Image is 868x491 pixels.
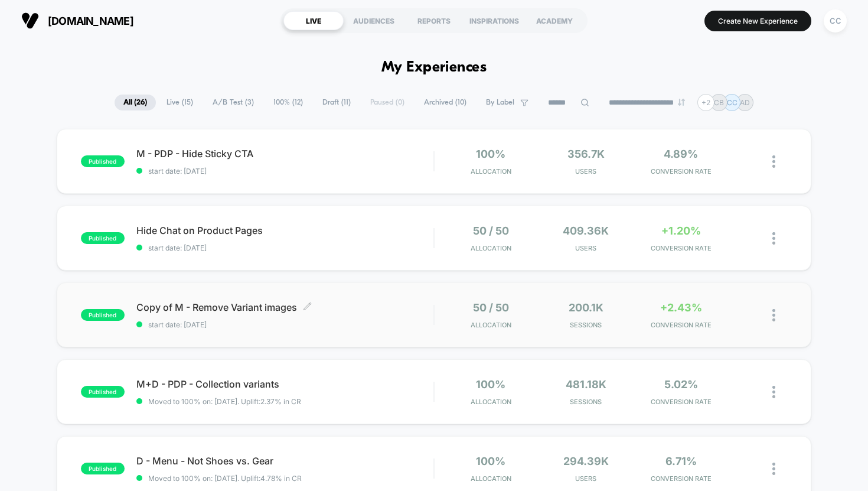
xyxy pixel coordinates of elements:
[476,378,505,391] span: 100%
[660,301,702,314] span: +2.43%
[48,15,133,27] span: [DOMAIN_NAME]
[678,99,685,106] img: end
[404,11,464,30] div: REPORTS
[204,95,263,110] span: A/B Test ( 3 )
[486,98,514,107] span: By Label
[136,225,434,236] span: Hide Chat on Product Pages
[567,148,605,160] span: 356.7k
[148,397,301,406] span: Moved to 100% on: [DATE] . Uplift: 2.37% in CR
[772,155,775,168] img: close
[81,309,125,321] span: published
[476,148,505,160] span: 100%
[148,474,302,483] span: Moved to 100% on: [DATE] . Uplift: 4.78% in CR
[471,398,511,406] span: Allocation
[471,167,511,175] span: Allocation
[81,155,125,167] span: published
[81,232,125,244] span: published
[541,244,631,252] span: Users
[81,386,125,398] span: published
[314,95,360,110] span: Draft ( 11 )
[637,398,726,406] span: CONVERSION RATE
[81,463,125,474] span: published
[665,455,697,467] span: 6.71%
[714,98,724,107] p: CB
[464,11,524,30] div: INSPIRATIONS
[136,148,434,160] span: M - PDP - Hide Sticky CTA
[136,243,434,252] span: start date: [DATE]
[473,225,509,237] span: 50 / 50
[824,9,847,32] div: CC
[727,98,738,107] p: CC
[820,9,850,33] button: CC
[471,321,511,329] span: Allocation
[136,378,434,390] span: M+D - PDP - Collection variants
[283,11,344,30] div: LIVE
[740,98,750,107] p: AD
[563,455,609,467] span: 294.39k
[524,11,585,30] div: ACADEMY
[136,455,434,467] span: D - Menu - Not Shoes vs. Gear
[664,148,698,160] span: 4.89%
[136,301,434,313] span: Copy of M - Remove Variant images
[566,378,606,391] span: 481.18k
[471,474,511,483] span: Allocation
[541,167,631,175] span: Users
[136,320,434,329] span: start date: [DATE]
[772,232,775,245] img: close
[697,94,714,111] div: + 2
[115,95,156,110] span: All ( 26 )
[381,59,487,76] h1: My Experiences
[158,95,202,110] span: Live ( 15 )
[637,167,726,175] span: CONVERSION RATE
[563,225,609,237] span: 409.36k
[344,11,404,30] div: AUDIENCES
[415,95,475,110] span: Archived ( 10 )
[637,321,726,329] span: CONVERSION RATE
[661,225,701,237] span: +1.20%
[18,11,137,30] button: [DOMAIN_NAME]
[541,398,631,406] span: Sessions
[21,12,39,30] img: Visually logo
[476,455,505,467] span: 100%
[471,244,511,252] span: Allocation
[772,309,775,321] img: close
[265,95,312,110] span: 100% ( 12 )
[569,301,603,314] span: 200.1k
[473,301,509,314] span: 50 / 50
[637,244,726,252] span: CONVERSION RATE
[772,386,775,398] img: close
[541,321,631,329] span: Sessions
[772,463,775,475] img: close
[136,167,434,175] span: start date: [DATE]
[637,474,726,483] span: CONVERSION RATE
[664,378,698,391] span: 5.02%
[541,474,631,483] span: Users
[704,11,811,31] button: Create New Experience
